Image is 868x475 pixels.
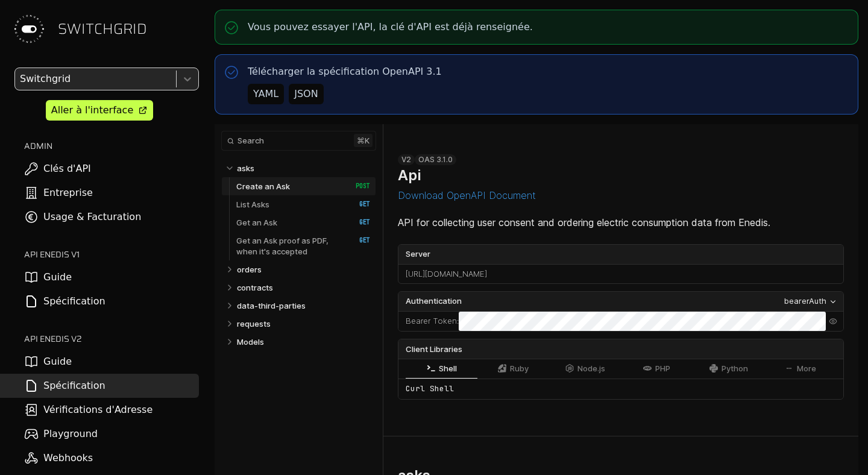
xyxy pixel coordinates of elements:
a: Create an Ask POST [236,177,370,195]
span: Ruby [510,364,529,373]
p: requests [237,318,271,329]
span: GET [347,200,370,209]
p: Get an Ask proof as PDF, when it's accepted [236,235,343,257]
div: YAML [253,87,278,101]
div: Aller à l'interface [51,103,133,118]
p: orders [237,264,262,275]
p: List Asks [236,199,269,210]
button: YAML [248,84,284,104]
a: contracts [237,278,371,297]
button: bearerAuth [781,295,841,308]
img: Switchgrid Logo [10,10,48,48]
span: Python [722,364,748,373]
p: data-third-parties [237,300,306,311]
p: Get an Ask [236,217,277,228]
h2: API ENEDIS v2 [24,333,199,345]
label: Server [398,245,843,264]
div: [URL][DOMAIN_NAME] [398,265,843,284]
span: Node.js [577,364,605,373]
a: orders [237,260,371,278]
p: asks [237,163,254,174]
div: OAS 3.1.0 [415,154,456,165]
h2: API ENEDIS v1 [24,248,199,260]
p: Models [237,336,264,347]
a: Models [237,333,371,351]
div: v2 [398,154,415,165]
a: List Asks GET [236,195,370,213]
a: data-third-parties [237,297,371,315]
span: GET [347,218,370,227]
p: Vous pouvez essayer l'API, la clé d'API est déjà renseignée. [248,20,533,34]
kbd: ⌘ k [354,134,373,147]
label: Bearer Token [406,315,457,327]
h2: ADMIN [24,140,199,152]
span: Search [237,136,264,145]
h1: Api [398,166,421,184]
span: Authentication [406,295,462,307]
a: asks [237,159,371,177]
span: SWITCHGRID [58,19,147,39]
a: Get an Ask proof as PDF, when it's accepted GET [236,231,370,260]
span: PHP [655,364,670,373]
div: Client Libraries [398,339,843,359]
div: JSON [294,87,318,101]
button: Download OpenAPI Document [398,190,536,201]
div: : [398,312,459,331]
div: Curl Shell [398,379,843,399]
span: POST [347,182,370,190]
a: Aller à l'interface [46,100,153,121]
a: requests [237,315,371,333]
span: GET [347,236,370,245]
p: API for collecting user consent and ordering electric consumption data from Enedis. [398,215,844,230]
a: Get an Ask GET [236,213,370,231]
p: Télécharger la spécification OpenAPI 3.1 [248,64,442,79]
div: bearerAuth [784,295,826,307]
p: contracts [237,282,273,293]
p: Create an Ask [236,181,290,192]
button: JSON [289,84,323,104]
span: Shell [439,364,457,373]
